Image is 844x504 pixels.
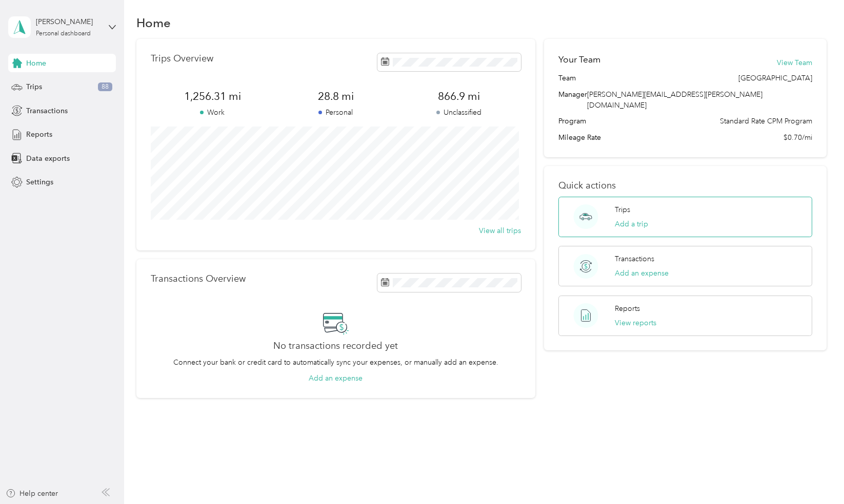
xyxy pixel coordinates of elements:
p: Quick actions [558,180,812,191]
span: $0.70/mi [783,132,812,143]
button: View reports [615,318,656,328]
p: Transactions [615,254,654,264]
span: Trips [26,81,42,92]
h2: No transactions recorded yet [273,341,398,351]
p: Trips Overview [151,53,213,64]
h2: Your Team [558,53,600,66]
span: Team [558,73,576,83]
span: 1,256.31 mi [151,89,274,103]
span: [PERSON_NAME][EMAIL_ADDRESS][PERSON_NAME][DOMAIN_NAME] [587,90,762,110]
button: Add an expense [615,268,669,279]
p: Personal [274,107,397,118]
div: [PERSON_NAME] [36,16,100,27]
p: Work [151,107,274,118]
span: Mileage Rate [558,132,601,143]
span: Manager [558,89,587,111]
p: Reports [615,303,640,314]
span: Data exports [26,153,70,164]
button: View all trips [479,225,521,236]
button: Add a trip [615,219,648,229]
span: Program [558,116,586,127]
p: Trips [615,204,630,215]
p: Transactions Overview [151,274,246,284]
iframe: Everlance-gr Chat Button Frame [787,447,844,504]
p: Connect your bank or credit card to automatically sync your expenses, or manually add an expense. [173,357,498,368]
span: Settings [26,177,53,187]
button: View Team [777,57,812,68]
span: [GEOGRAPHIC_DATA] [738,73,812,83]
h1: Home [136,17,171,28]
span: Reports [26,129,52,140]
p: Unclassified [397,107,520,118]
button: Help center [6,488,58,499]
span: 88 [98,82,112,92]
span: 28.8 mi [274,89,397,103]
span: Standard Rate CPM Program [720,116,812,127]
div: Personal dashboard [36,31,91,37]
span: 866.9 mi [397,89,520,103]
span: Transactions [26,106,68,116]
button: Add an expense [309,373,363,384]
span: Home [26,58,46,69]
